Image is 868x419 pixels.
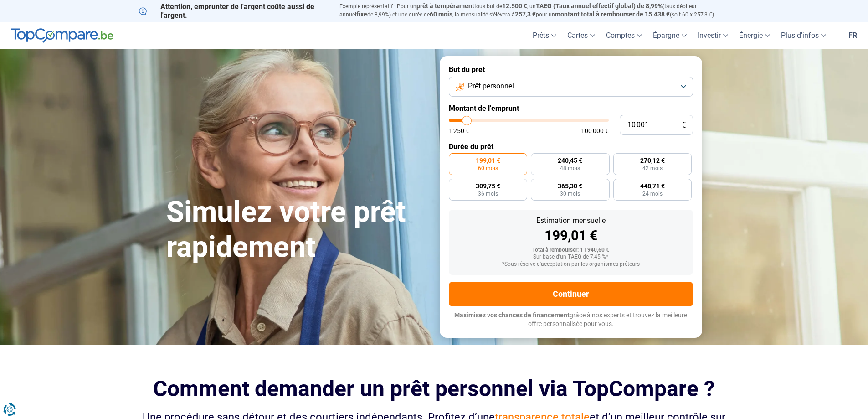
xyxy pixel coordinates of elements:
[478,166,498,171] span: 60 mois
[560,166,580,171] span: 48 mois
[682,121,686,129] span: €
[476,157,500,164] span: 199,01 €
[416,2,474,10] span: prêt à tempérament
[449,65,693,74] label: But du prêt
[515,10,536,18] span: 257,3 €
[527,22,562,49] a: Prêts
[476,183,500,189] span: 309,75 €
[478,191,498,197] span: 36 mois
[642,191,663,197] span: 24 mois
[456,261,686,268] div: *Sous réserve d'acceptation par les organismes prêteurs
[581,128,609,134] span: 100 000 €
[555,10,670,18] span: montant total à rembourser de 15.438 €
[449,282,693,306] button: Continuer
[601,22,647,49] a: Comptes
[11,28,113,43] img: TopCompare
[776,22,832,49] a: Plus d'infos
[536,2,663,10] span: TAEG (Taux annuel effectif global) de 8,99%
[139,2,329,20] p: Attention, emprunter de l'argent coûte aussi de l'argent.
[449,311,693,329] p: grâce à nos experts et trouvez la meilleure offre personnalisée pour vous.
[356,10,367,18] span: fixe
[647,22,692,49] a: Épargne
[449,77,693,97] button: Prêt personnel
[562,22,601,49] a: Cartes
[449,104,693,113] label: Montant de l'emprunt
[454,311,570,319] span: Maximisez vos chances de financement
[560,191,580,197] span: 30 mois
[456,247,686,253] div: Total à rembourser: 11 940,60 €
[430,10,452,18] span: 60 mois
[692,22,734,49] a: Investir
[449,128,469,134] span: 1 250 €
[449,142,693,151] label: Durée du prêt
[640,157,665,164] span: 270,12 €
[640,183,665,189] span: 448,71 €
[166,195,429,265] h1: Simulez votre prêt rapidement
[339,2,729,19] p: Exemple représentatif : Pour un tous but de , un (taux débiteur annuel de 8,99%) et une durée de ...
[843,22,863,49] a: fr
[456,217,686,224] div: Estimation mensuelle
[734,22,776,49] a: Énergie
[456,229,686,243] div: 199,01 €
[558,183,582,189] span: 365,30 €
[139,376,729,401] h2: Comment demander un prêt personnel via TopCompare ?
[558,157,582,164] span: 240,45 €
[502,2,527,10] span: 12.500 €
[642,166,663,171] span: 42 mois
[456,254,686,260] div: Sur base d'un TAEG de 7,45 %*
[468,81,514,91] span: Prêt personnel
